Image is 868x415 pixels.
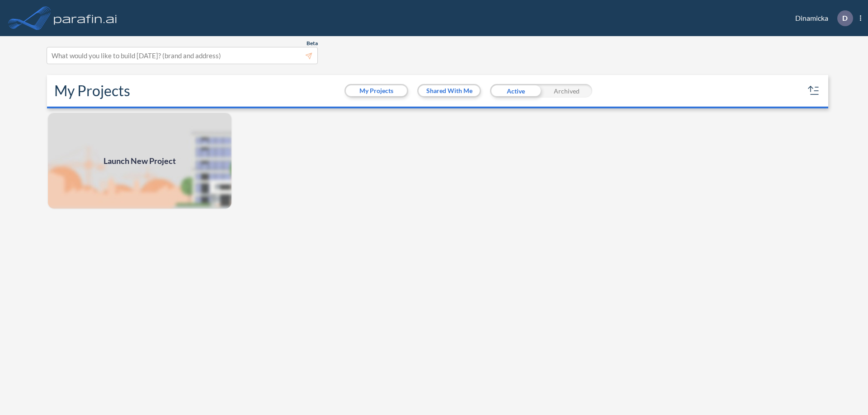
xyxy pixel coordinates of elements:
[47,112,232,210] img: add
[807,84,821,98] button: sort
[346,85,407,96] button: My Projects
[104,155,176,167] span: Launch New Project
[47,112,232,210] a: Launch New Project
[54,82,130,99] h2: My Projects
[541,84,592,98] div: Archived
[419,85,480,96] button: Shared With Me
[52,9,119,27] img: logo
[782,10,861,26] div: Dinamicka
[490,84,541,98] div: Active
[842,14,848,22] p: D
[307,40,318,47] span: Beta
